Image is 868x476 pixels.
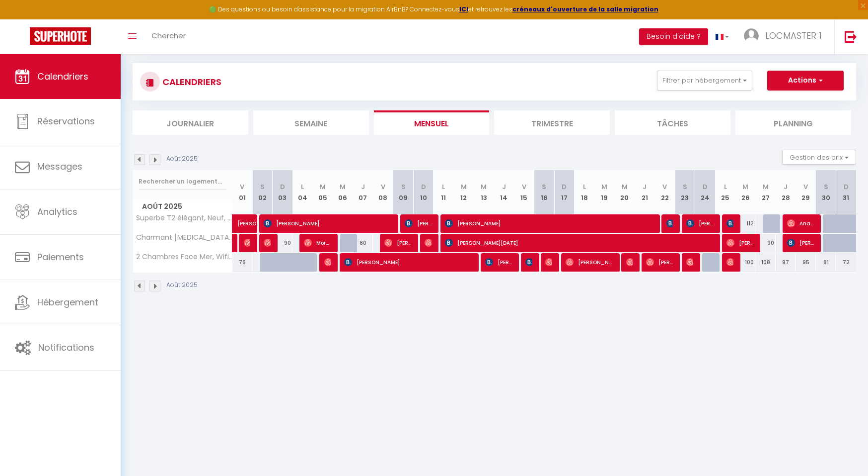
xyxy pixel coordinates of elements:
span: [PERSON_NAME] [646,253,673,272]
div: 80 [353,234,373,252]
th: 06 [333,170,353,214]
th: 24 [695,170,716,214]
li: Planning [735,110,851,135]
li: Journalier [133,110,248,135]
iframe: Chat [826,431,861,469]
img: Super Booking [30,27,91,45]
th: 27 [755,170,776,214]
div: 108 [755,253,776,272]
abbr: M [742,182,748,191]
abbr: M [320,182,326,191]
th: 22 [655,170,675,214]
span: [PERSON_NAME] [626,253,633,272]
abbr: M [461,182,467,191]
abbr: D [844,182,849,191]
button: Actions [767,71,844,91]
abbr: S [542,182,546,191]
th: 16 [534,170,554,214]
strong: créneaux d'ouverture de la salle migration [512,5,658,13]
h3: CALENDRIERS [160,71,221,93]
span: [PERSON_NAME] [666,214,673,233]
p: Août 2025 [166,154,198,164]
span: [PERSON_NAME],[PERSON_NAME] [686,253,693,272]
div: 100 [735,253,756,272]
th: 13 [474,170,494,214]
th: 05 [313,170,333,214]
span: Superbe T2 élégant, Neuf, Parking [135,214,234,222]
div: 112 [735,214,756,233]
li: Semaine [253,110,369,135]
button: Ouvrir le widget de chat LiveChat [8,4,38,34]
span: [PERSON_NAME] [405,214,432,233]
span: [PERSON_NAME] [726,214,733,233]
span: [PERSON_NAME] [264,214,393,233]
li: Tâches [615,110,730,135]
th: 10 [413,170,434,214]
abbr: L [301,182,304,191]
th: 11 [434,170,454,214]
th: 01 [232,170,253,214]
abbr: D [562,182,567,191]
th: 23 [675,170,695,214]
th: 04 [292,170,313,214]
abbr: M [622,182,628,191]
li: Trimestre [494,110,610,135]
span: [PERSON_NAME] [787,233,814,252]
img: ... [744,28,759,43]
th: 15 [514,170,534,214]
span: Réservations [37,115,95,127]
span: Août 2025 [133,199,232,214]
img: logout [845,30,857,43]
button: Besoin d'aide ? [639,28,708,45]
span: Kheira Atigui [545,253,552,272]
th: 03 [273,170,293,214]
th: 28 [776,170,796,214]
div: 76 [232,253,253,272]
abbr: J [784,182,788,191]
button: Gestion des prix [782,150,856,165]
th: 02 [252,170,273,214]
span: [PERSON_NAME] [445,214,655,233]
span: LOCMASTER 1 [765,29,822,42]
th: 26 [735,170,756,214]
span: [PERSON_NAME] [566,253,613,272]
span: Hébergement [37,296,98,308]
span: [PERSON_NAME] [425,233,432,252]
th: 09 [393,170,414,214]
span: Paiements [37,251,84,263]
span: Analytics [37,205,77,218]
span: Chercher [151,30,186,41]
span: [PERSON_NAME] [485,253,512,272]
th: 12 [453,170,474,214]
strong: ICI [459,5,468,13]
span: [PERSON_NAME] [237,209,260,228]
abbr: V [803,182,808,191]
div: 97 [776,253,796,272]
abbr: D [421,182,426,191]
th: 29 [796,170,816,214]
abbr: M [601,182,607,191]
span: [PERSON_NAME] [344,253,473,272]
input: Rechercher un logement... [139,173,226,190]
th: 07 [353,170,373,214]
span: Charmant [MEDICAL_DATA], Parking & Wi-fi | Cuisine équipée [135,234,234,241]
abbr: D [280,182,285,191]
th: 21 [635,170,655,214]
abbr: V [522,182,526,191]
abbr: L [583,182,586,191]
abbr: L [442,182,445,191]
button: Filtrer par hébergement [657,71,752,91]
span: [PERSON_NAME] [244,233,251,252]
abbr: J [361,182,365,191]
span: [PERSON_NAME] [264,233,271,252]
th: 18 [575,170,595,214]
span: Calendriers [37,70,88,83]
abbr: V [240,182,244,191]
abbr: S [683,182,687,191]
span: Morgane Le [304,233,331,252]
a: ... LOCMASTER 1 [736,19,834,54]
abbr: V [662,182,667,191]
span: Anass Qadi [787,214,814,233]
a: [PERSON_NAME] [232,214,253,233]
span: 2 Chambres Face Mer, Wifi & Linge | Cuisine équipé [135,253,234,261]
